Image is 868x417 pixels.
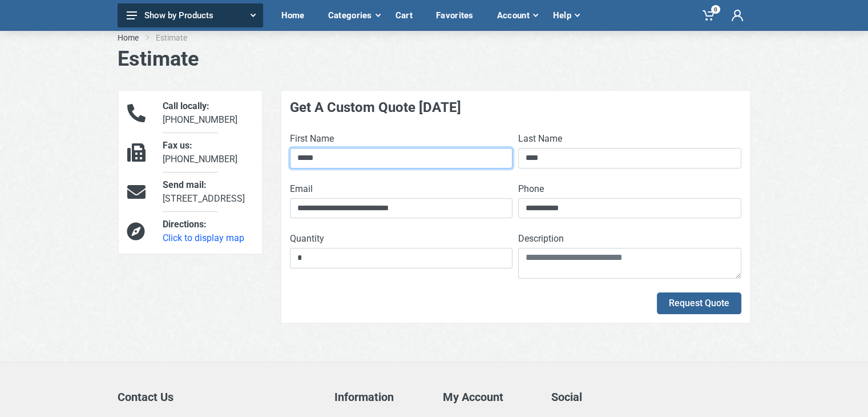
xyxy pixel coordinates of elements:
[154,178,261,206] div: [STREET_ADDRESS]
[711,5,720,14] span: 0
[163,140,192,151] span: Fax us:
[163,219,207,230] span: Directions:
[290,182,313,196] label: Email
[551,390,751,404] h5: Social
[163,232,244,243] a: Click to display map
[518,182,544,196] label: Phone
[118,32,751,43] nav: breadcrumb
[320,3,387,27] div: Categories
[334,390,426,404] h5: Information
[518,232,564,246] label: Description
[428,3,489,27] div: Favorites
[118,32,139,43] a: Home
[154,99,261,127] div: [PHONE_NUMBER]
[118,3,263,27] button: Show by Products
[657,292,741,314] button: Request Quote
[154,139,261,166] div: [PHONE_NUMBER]
[290,232,324,246] label: Quantity
[163,179,207,190] span: Send mail:
[273,3,320,27] div: Home
[545,3,587,27] div: Help
[290,132,334,146] label: First Name
[518,132,562,146] label: Last Name
[163,101,209,111] span: Call locally:
[443,390,534,404] h5: My Account
[118,390,317,404] h5: Contact Us
[489,3,545,27] div: Account
[118,47,751,71] h1: Estimate
[290,99,741,116] h4: Get A Custom Quote [DATE]
[156,32,204,43] li: Estimate
[387,3,428,27] div: Cart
